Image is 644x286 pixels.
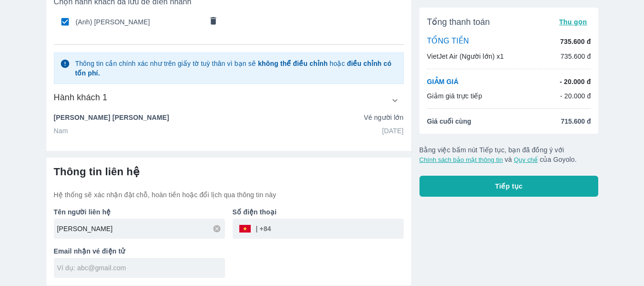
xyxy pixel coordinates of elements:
span: 715.600 đ [561,117,591,126]
input: Ví dụ: abc@gmail.com [57,263,225,273]
p: Thông tin cần chính xác như trên giấy tờ tuỳ thân vì bạn sẽ hoặc [75,59,397,78]
button: Chính sách bảo mật thông tin [419,156,503,163]
h6: Thông tin liên hệ [54,165,404,179]
p: GIẢM GIÁ [427,77,459,86]
span: (Anh) [PERSON_NAME] [76,17,203,27]
p: Bằng việc bấm nút Tiếp tục, bạn đã đồng ý với và của Goyolo. [419,145,599,164]
p: - 20.000 đ [560,91,591,101]
p: - 20.000 đ [560,77,591,86]
p: TỔNG TIỀN [427,36,469,47]
span: Tiếp tục [495,181,523,191]
strong: không thể điều chỉnh [258,60,327,67]
p: 735.600 đ [560,37,591,46]
b: Số điện thoại [233,208,277,216]
button: Quy chế [514,156,538,163]
p: Giảm giá trực tiếp [427,91,482,101]
span: Giá cuối cùng [427,117,471,126]
h6: Hành khách 1 [54,92,108,103]
button: comments [203,12,223,32]
p: Hệ thống sẽ xác nhận đặt chỗ, hoàn tiền hoặc đổi lịch qua thông tin này [54,190,404,200]
p: Vé người lớn [364,113,403,122]
input: Ví dụ: NGUYEN VAN A [57,224,225,233]
p: [DATE] [382,126,404,136]
button: Tiếp tục [419,176,599,197]
p: 735.600 đ [561,52,591,61]
p: [PERSON_NAME] [PERSON_NAME] [54,113,169,122]
span: Tổng thanh toán [427,16,490,28]
button: Thu gọn [555,15,591,29]
b: Email nhận vé điện tử [54,247,125,255]
b: Tên người liên hệ [54,208,111,216]
p: Nam [54,126,68,136]
span: Thu gọn [559,18,587,26]
p: VietJet Air (Người lớn) x1 [427,52,504,61]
